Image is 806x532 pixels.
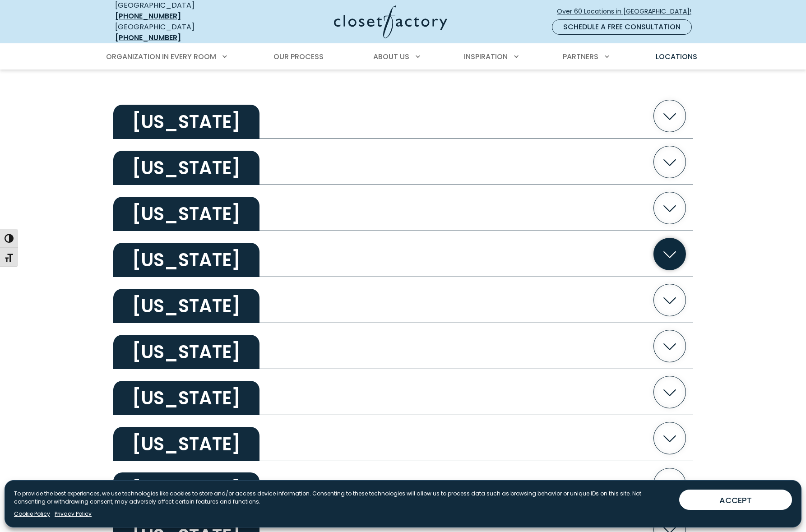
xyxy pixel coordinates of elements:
[282,60,621,70] strong: Enter your postal code above or and we will connect you with your nearest team.
[563,51,598,62] span: Partners
[115,32,181,43] a: [PHONE_NUMBER]
[334,5,447,38] img: Closet Factory Logo
[113,323,693,369] button: [US_STATE]
[557,7,699,16] span: Over 60 Locations in [GEOGRAPHIC_DATA]!
[373,51,409,62] span: About Us
[113,151,259,185] h2: [US_STATE]
[113,231,693,277] button: [US_STATE]
[113,381,259,415] h2: [US_STATE]
[113,243,259,277] h2: [US_STATE]
[113,472,259,507] h2: [US_STATE]
[113,185,693,231] button: [US_STATE]
[14,490,672,506] p: To provide the best experiences, we use technologies like cookies to store and/or access device i...
[115,11,181,21] a: [PHONE_NUMBER]
[273,51,324,62] span: Our Process
[100,44,706,69] nav: Primary Menu
[113,105,259,139] h2: [US_STATE]
[464,51,508,62] span: Inspiration
[113,139,693,185] button: [US_STATE]
[115,22,246,43] div: [GEOGRAPHIC_DATA]
[14,510,50,518] a: Cookie Policy
[113,427,259,461] h2: [US_STATE]
[113,461,693,507] button: [US_STATE]
[679,490,792,510] button: ACCEPT
[113,93,693,139] button: [US_STATE]
[113,197,259,231] h2: [US_STATE]
[556,4,699,19] a: Over 60 Locations in [GEOGRAPHIC_DATA]!
[552,19,692,35] a: Schedule a Free Consultation
[55,510,92,518] a: Privacy Policy
[656,51,697,62] span: Locations
[113,415,693,461] button: [US_STATE]
[106,51,216,62] span: Organization in Every Room
[113,335,259,369] h2: [US_STATE]
[113,277,693,323] button: [US_STATE]
[113,369,693,415] button: [US_STATE]
[113,289,259,323] h2: [US_STATE]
